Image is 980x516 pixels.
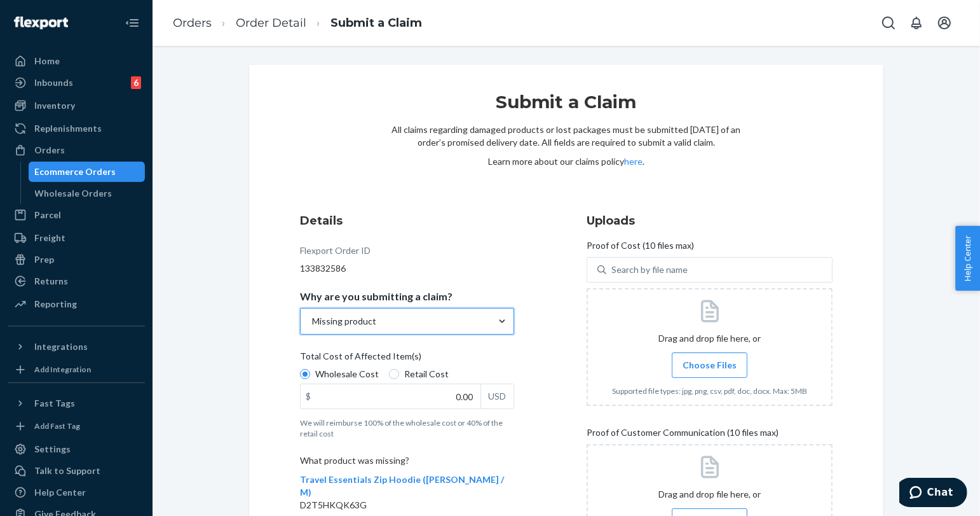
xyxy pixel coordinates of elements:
[35,187,112,200] div: Wholesale Orders
[34,340,88,353] div: Integrations
[300,474,504,498] span: Travel Essentials Zip Hoodie ([PERSON_NAME] / M)
[29,183,146,204] a: Wholesale Orders
[8,294,145,314] a: Reporting
[904,10,929,36] button: Open notifications
[8,51,145,71] a: Home
[300,499,514,512] p: D2T5HKQK63G
[8,439,145,459] a: Settings
[8,140,145,160] a: Orders
[34,464,100,477] div: Talk to Support
[8,118,145,139] a: Replenishments
[300,290,453,303] p: Why are you submitting a claim?
[34,122,102,135] div: Replenishments
[119,10,145,36] button: Close Navigation
[480,384,514,408] div: USD
[300,417,514,439] p: We will reimburse 100% of the wholesale cost or 40% of the retail cost
[35,165,116,178] div: Ecommerce Orders
[34,421,80,431] div: Add Fast Tag
[955,226,980,291] button: Help Center
[611,263,688,276] div: Search by file name
[300,454,514,467] p: What product was missing?
[34,232,65,244] div: Freight
[683,359,737,372] span: Choose Files
[391,155,741,168] p: Learn more about our claims policy .
[8,337,145,357] button: Integrations
[173,16,212,30] a: Orders
[8,482,145,503] a: Help Center
[301,384,480,408] input: $USD
[300,244,371,262] div: Flexport Order ID
[34,397,75,410] div: Fast Tags
[8,461,145,481] button: Talk to Support
[587,426,779,444] span: Proof of Customer Communication (10 files max)
[8,362,145,377] a: Add Integration
[34,76,73,89] div: Inbounds
[8,393,145,414] button: Fast Tags
[404,368,449,380] span: Retail Cost
[34,364,91,375] div: Add Integration
[8,249,145,270] a: Prep
[587,239,694,257] span: Proof of Cost (10 files max)
[29,162,146,182] a: Ecommerce Orders
[131,76,141,89] div: 6
[300,213,514,229] h3: Details
[391,90,741,123] h1: Submit a Claim
[389,369,399,379] input: Retail Cost
[876,10,901,36] button: Open Search Box
[932,10,957,36] button: Open account menu
[8,205,145,225] a: Parcel
[34,99,75,112] div: Inventory
[14,17,68,29] img: Flexport logo
[34,144,65,157] div: Orders
[300,262,514,275] div: 133832586
[34,209,61,221] div: Parcel
[300,369,310,379] input: Wholesale Cost
[587,213,833,229] h3: Uploads
[8,73,145,93] a: Inbounds6
[8,419,145,434] a: Add Fast Tag
[300,350,421,368] span: Total Cost of Affected Item(s)
[312,315,376,328] div: Missing product
[34,253,54,266] div: Prep
[34,486,86,499] div: Help Center
[8,271,145,291] a: Returns
[301,384,316,408] div: $
[330,16,422,30] a: Submit a Claim
[34,298,77,310] div: Reporting
[34,275,68,288] div: Returns
[236,16,306,30] a: Order Detail
[315,368,379,380] span: Wholesale Cost
[34,55,60,67] div: Home
[34,443,71,456] div: Settings
[163,4,432,42] ol: breadcrumbs
[624,156,643,167] a: here
[899,478,967,510] iframe: Opens a widget where you can chat to one of our agents
[8,228,145,248] a: Freight
[8,95,145,116] a: Inventory
[391,123,741,149] p: All claims regarding damaged products or lost packages must be submitted [DATE] of an order’s pro...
